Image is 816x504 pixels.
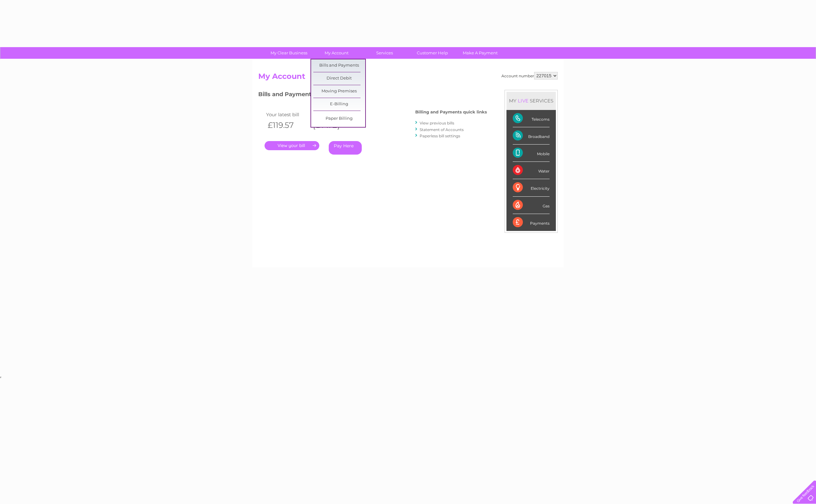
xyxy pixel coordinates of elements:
[415,110,487,114] h4: Billing and Payments quick links
[313,98,365,111] a: E-Billing
[513,127,550,145] div: Broadband
[311,47,363,59] a: My Account
[513,162,550,179] div: Water
[329,141,362,155] a: Pay Here
[506,92,556,110] div: MY SERVICES
[501,72,558,79] div: Account number
[258,90,487,101] h3: Bills and Payments
[265,110,310,119] td: Your latest bill
[420,134,460,138] a: Paperless bill settings
[513,179,550,196] div: Electricity
[265,141,319,150] a: .
[313,112,365,125] a: Paper Billing
[265,119,310,132] th: £119.57
[310,119,355,132] th: [DATE]
[517,98,530,104] div: LIVE
[359,47,411,59] a: Services
[513,197,550,214] div: Gas
[420,121,454,125] a: View previous bills
[313,72,365,85] a: Direct Debit
[420,127,464,132] a: Statement of Accounts
[263,47,315,59] a: My Clear Business
[313,59,365,72] a: Bills and Payments
[313,85,365,98] a: Moving Premises
[513,214,550,231] div: Payments
[454,47,506,59] a: Make A Payment
[513,110,550,127] div: Telecoms
[310,110,355,119] td: Invoice date
[513,145,550,162] div: Mobile
[406,47,458,59] a: Customer Help
[258,72,558,84] h2: My Account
